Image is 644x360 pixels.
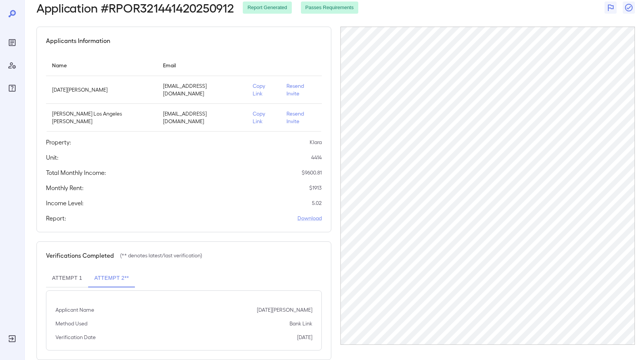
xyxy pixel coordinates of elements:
p: Resend Invite [286,110,316,125]
div: Reports [6,36,18,49]
p: [DATE] [297,333,312,341]
p: [DATE][PERSON_NAME] [257,306,312,314]
span: Report Generated [243,4,291,11]
h5: Verifications Completed [46,251,114,260]
p: Copy Link [253,110,274,125]
table: simple table [46,54,322,132]
p: Method Used [55,320,87,327]
span: Passes Requirements [301,4,358,11]
button: Attempt 2** [88,269,135,287]
th: Email [157,54,247,76]
h5: Total Monthly Income: [46,168,106,177]
button: Attempt 1 [46,269,88,287]
p: (** denotes latest/last verification) [120,252,202,259]
p: $ 9600.81 [302,169,322,176]
h5: Applicants Information [46,36,110,45]
div: Manage Users [6,59,18,71]
p: [PERSON_NAME] Los Angeles [PERSON_NAME] [52,110,151,125]
div: FAQ [6,82,18,94]
h5: Property: [46,138,71,147]
p: Verification Date [55,333,96,341]
h5: Unit: [46,153,59,162]
p: $ 1913 [309,184,322,192]
h5: Monthly Rent: [46,183,84,192]
h5: Income Level: [46,198,84,208]
p: [EMAIL_ADDRESS][DOMAIN_NAME] [163,82,241,97]
p: Bank Link [290,320,312,327]
p: 5.02 [312,199,322,207]
p: 4414 [311,154,322,161]
p: [DATE][PERSON_NAME] [52,86,151,94]
p: Copy Link [253,82,274,97]
a: Download [297,214,322,222]
div: Log Out [6,333,18,345]
th: Name [46,54,157,76]
p: Resend Invite [286,82,316,97]
h5: Report: [46,214,66,223]
button: Flag Report [604,2,617,14]
button: Close Report [623,2,635,14]
h2: Application # RPOR321441420250912 [36,1,234,14]
p: Applicant Name [55,306,94,314]
p: Klara [310,138,322,146]
p: [EMAIL_ADDRESS][DOMAIN_NAME] [163,110,241,125]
